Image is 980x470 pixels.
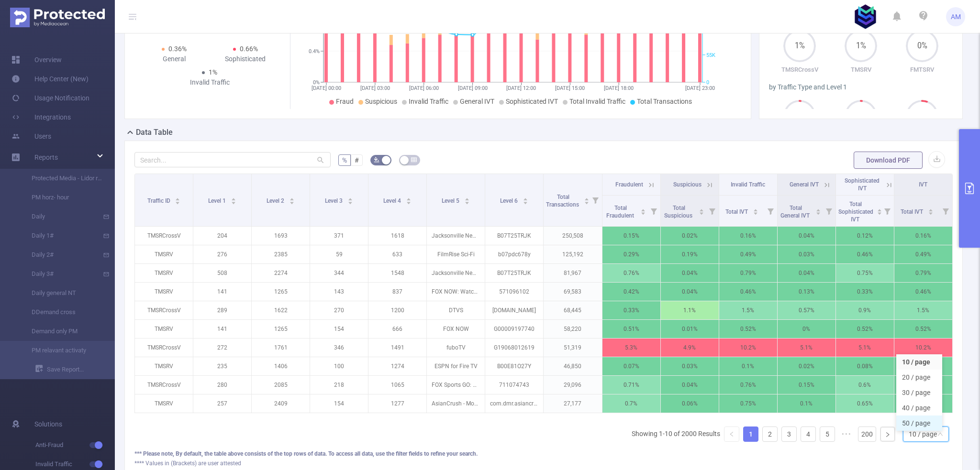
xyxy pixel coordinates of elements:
p: 81,967 [544,264,601,282]
p: 0.33% [602,301,660,319]
li: 2 [762,426,778,442]
span: Fraudulent [615,181,643,188]
p: 0.15% [602,227,660,245]
p: 154 [310,394,368,413]
i: icon: caret-up [175,197,180,199]
p: 1693 [252,227,310,245]
div: 10 / page [909,427,937,441]
p: 0.04% [661,283,719,301]
span: Fraud [336,98,354,105]
span: Total Fraudulent [606,205,635,219]
p: 1618 [368,227,426,245]
a: Protected Media - Lidor report [19,169,103,188]
i: Filter menu [589,174,602,226]
p: 0.49% [894,245,952,263]
p: 0.46% [836,245,894,263]
div: **** Values in (Brackets) are user attested [134,459,953,468]
tspan: 0% [313,79,320,86]
div: by Traffic Type and Level 1 [769,82,953,92]
span: 0.36% [168,45,187,53]
p: 51,319 [544,339,601,357]
tspan: 55K [706,52,715,58]
a: PM horz- hour [19,188,103,207]
a: Integrations [11,108,71,127]
i: icon: left [729,431,735,437]
a: Daily 1# [19,226,103,245]
p: 0.33% [836,283,894,301]
p: Jacksonville News & Weather [427,264,485,282]
a: 1 [744,427,758,441]
i: icon: caret-up [348,197,353,199]
span: Level 1 [208,197,227,204]
span: Traffic ID [147,197,172,204]
p: TMSRCrossV [135,376,193,394]
p: 0.52% [836,320,894,338]
div: Sort [877,208,882,213]
a: Overview [11,50,62,69]
i: icon: caret-up [523,197,528,199]
i: Filter menu [822,196,835,226]
p: 0.52% [894,320,952,338]
span: IVT [919,181,927,188]
a: Usage Notification [11,88,89,108]
a: Help Center (New) [11,69,89,88]
span: Total Invalid Traffic [569,98,625,105]
p: 1548 [368,264,426,282]
p: 0.02% [778,357,835,375]
p: 0.16% [894,227,952,245]
div: Sort [347,197,353,202]
i: icon: caret-down [175,200,180,203]
p: 0.51% [602,320,660,338]
p: 1.5% [719,301,777,319]
p: FOX NOW: Watch TV & Sports [427,283,485,301]
span: Level 3 [325,197,344,204]
span: Total Sophisticated IVT [838,201,873,223]
span: Suspicious [673,181,702,188]
div: Sort [584,197,590,202]
p: DTVS [427,301,485,319]
tspan: [DATE] 03:00 [360,85,390,91]
p: B07T25TRJK [485,264,543,282]
p: 0.29% [602,245,660,263]
p: 0.03% [661,357,719,375]
p: 571096102 [485,283,543,301]
span: Level 2 [267,197,286,204]
p: 0.46% [894,283,952,301]
p: G19068012619 [485,339,543,357]
i: icon: caret-down [928,211,934,214]
li: 10 / page [896,354,942,370]
p: 2385 [252,245,310,263]
li: Showing 1-10 of 2000 Results [632,426,720,442]
span: Anti-Fraud [35,436,115,455]
i: icon: caret-up [699,208,704,210]
i: icon: caret-down [290,200,295,203]
p: 5.1% [778,339,835,357]
p: 0.57% [778,301,835,319]
div: Sort [753,208,758,213]
input: Search... [134,152,331,167]
p: 0.52% [719,320,777,338]
p: 250,508 [544,227,601,245]
p: 0.1% [894,357,952,375]
p: 141 [193,283,251,301]
div: General [138,54,210,64]
p: 711074743 [485,376,543,394]
p: 1.1% [661,301,719,319]
span: AM [951,7,961,26]
i: icon: caret-up [928,208,934,210]
p: 257 [193,394,251,413]
p: TMSRCrossV [135,301,193,319]
a: Reports [34,148,58,167]
p: TMSRCrossV [135,227,193,245]
span: Total IVT [901,208,924,215]
i: icon: caret-down [348,200,353,203]
p: 276 [193,245,251,263]
div: Sort [464,197,470,202]
p: 0.04% [661,376,719,394]
i: icon: caret-down [523,200,528,203]
i: icon: caret-up [753,208,758,210]
p: 1200 [368,301,426,319]
tspan: [DATE] 00:00 [312,85,341,91]
p: 0.02% [661,227,719,245]
p: 0.7% [602,394,660,413]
